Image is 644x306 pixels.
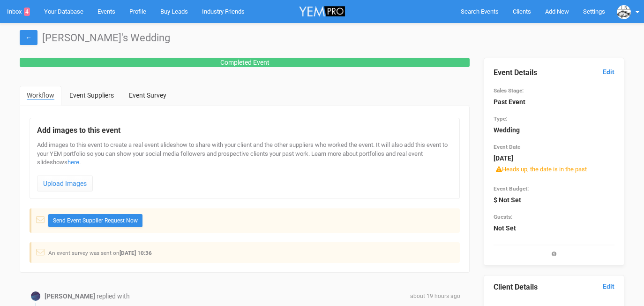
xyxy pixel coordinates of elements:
[494,154,513,162] strong: [DATE]
[122,86,173,105] a: Event Survey
[494,126,520,134] strong: Wedding
[48,250,152,256] small: An event survey was sent on
[37,176,93,191] a: Upload Images
[20,58,470,67] div: Completed Event
[120,250,152,256] strong: [DATE] 10:36
[494,87,524,94] small: Sales Stage:
[45,292,95,300] strong: [PERSON_NAME]
[603,282,614,291] a: Edit
[494,163,589,176] span: Heads up, the date is in the past
[20,32,624,44] h1: [PERSON_NAME]'s Wedding
[494,214,512,220] small: Guests:
[494,196,521,204] strong: $ Not Set
[67,159,79,166] a: here
[494,68,614,78] legend: Event Details
[37,125,452,136] legend: Add images to this event
[37,141,452,191] div: Add images to this event to create a real event slideshow to share with your client and the other...
[513,8,531,15] span: Clients
[494,144,520,150] small: Event Date
[603,68,614,76] a: Edit
[31,291,40,301] img: Profile Image
[545,8,569,15] span: Add New
[20,86,61,106] a: Workflow
[494,98,525,106] strong: Past Event
[62,86,121,105] a: Event Suppliers
[494,185,529,192] small: Event Budget:
[20,30,37,45] a: ←
[24,8,30,16] span: 4
[617,5,631,19] img: data
[48,214,142,227] a: Send Event Supplier Request Now
[97,292,130,300] span: replied with
[410,292,460,300] span: about 19 hours ago
[494,282,614,293] legend: Client Details
[494,224,516,232] strong: Not Set
[494,115,507,122] small: Type:
[461,8,499,15] span: Search Events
